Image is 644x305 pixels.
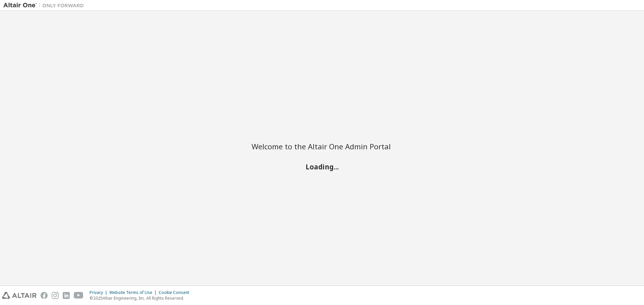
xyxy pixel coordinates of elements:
[3,2,87,9] img: Altair One
[2,292,37,299] img: altair_logo.svg
[90,295,193,301] p: © 2025 Altair Engineering, Inc. All Rights Reserved.
[74,292,84,299] img: youtube.svg
[159,290,193,295] div: Cookie Consent
[109,290,159,295] div: Website Terms of Use
[41,292,48,299] img: facebook.svg
[252,142,392,151] h2: Welcome to the Altair One Admin Portal
[90,290,109,295] div: Privacy
[63,292,70,299] img: linkedin.svg
[252,162,392,171] h2: Loading...
[52,292,59,299] img: instagram.svg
